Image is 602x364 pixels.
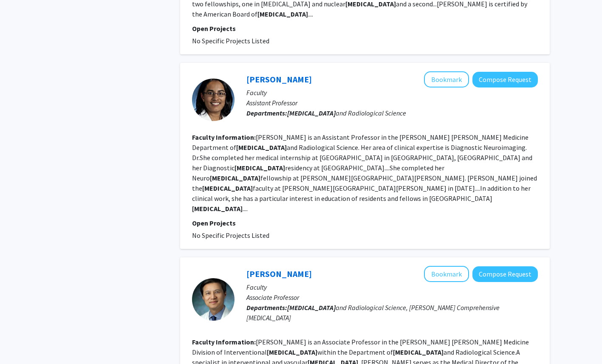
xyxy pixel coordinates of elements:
[192,218,538,228] p: Open Projects
[192,204,243,213] b: [MEDICAL_DATA]
[246,282,538,292] p: Faculty
[424,71,469,87] button: Add Rohini Nadgir to Bookmarks
[210,174,260,182] b: [MEDICAL_DATA]
[424,266,469,282] button: Add Kelvin Hong to Bookmarks
[192,338,256,346] b: Faculty Information:
[472,266,538,282] button: Compose Request to Kelvin Hong
[267,348,317,356] b: [MEDICAL_DATA]
[287,109,336,117] b: [MEDICAL_DATA]
[287,109,406,117] span: and Radiological Science
[246,109,287,117] b: Departments:
[192,23,538,34] p: Open Projects
[202,184,253,192] b: [MEDICAL_DATA]
[192,133,256,141] b: Faculty Information:
[235,164,285,172] b: [MEDICAL_DATA]
[246,87,538,98] p: Faculty
[246,74,312,85] a: [PERSON_NAME]
[472,72,538,87] button: Compose Request to Rohini Nadgir
[246,98,538,108] p: Assistant Professor
[246,292,538,302] p: Associate Professor
[192,133,537,213] fg-read-more: [PERSON_NAME] is an Assistant Professor in the [PERSON_NAME] [PERSON_NAME] Medicine Department of...
[246,303,287,312] b: Departments:
[287,303,336,312] b: [MEDICAL_DATA]
[236,143,287,152] b: [MEDICAL_DATA]
[192,37,269,45] span: No Specific Projects Listed
[246,303,500,322] span: and Radiological Science, [PERSON_NAME] Comprehensive [MEDICAL_DATA]
[192,231,269,240] span: No Specific Projects Listed
[393,348,444,356] b: [MEDICAL_DATA]
[257,10,308,18] b: [MEDICAL_DATA]
[246,268,312,279] a: [PERSON_NAME]
[6,326,36,358] iframe: Chat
